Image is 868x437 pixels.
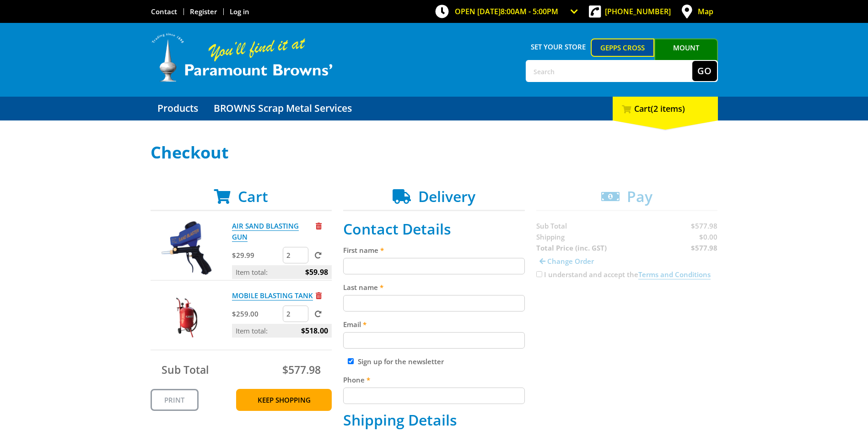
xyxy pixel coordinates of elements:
[613,97,718,120] div: Cart
[151,143,718,162] h1: Checkout
[501,6,558,16] span: 8:00am - 5:00pm
[207,97,359,120] a: Go to the BROWNS Scrap Metal Services page
[151,32,334,83] img: Paramount Browns'
[232,265,332,279] p: Item total:
[527,61,692,81] input: Search
[651,103,685,114] span: (2 items)
[162,362,209,377] span: Sub Total
[343,374,525,385] label: Phone
[526,38,591,55] span: Set your store
[343,319,525,330] label: Email
[151,389,199,411] a: Print
[692,61,717,81] button: Go
[238,186,268,206] span: Cart
[316,291,322,300] a: Remove from cart
[159,220,214,275] img: AIR SAND BLASTING GUN
[151,7,177,16] a: Go to the Contact page
[343,332,525,349] input: Please enter your email address.
[232,221,299,242] a: AIR SAND BLASTING GUN
[301,324,328,338] span: $518.00
[232,324,332,338] p: Item total:
[159,290,214,345] img: MOBILE BLASTING TANK
[236,389,332,411] a: Keep Shopping
[358,357,444,366] label: Sign up for the newsletter
[230,7,249,16] a: Log in
[343,220,525,238] h2: Contact Details
[232,308,281,319] p: $259.00
[343,282,525,293] label: Last name
[455,6,558,16] span: OPEN [DATE]
[190,7,217,16] a: Go to the registration page
[343,388,525,404] input: Please enter your telephone number.
[232,291,313,300] a: MOBILE BLASTING TANK
[418,186,475,206] span: Delivery
[591,38,654,57] a: Gepps Cross
[343,245,525,256] label: First name
[282,362,321,377] span: $577.98
[232,250,281,261] p: $29.99
[343,411,525,429] h2: Shipping Details
[151,97,205,120] a: Go to the Products page
[305,265,328,279] span: $59.98
[316,221,322,230] a: Remove from cart
[654,38,718,73] a: Mount [PERSON_NAME]
[343,258,525,274] input: Please enter your first name.
[343,295,525,311] input: Please enter your last name.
